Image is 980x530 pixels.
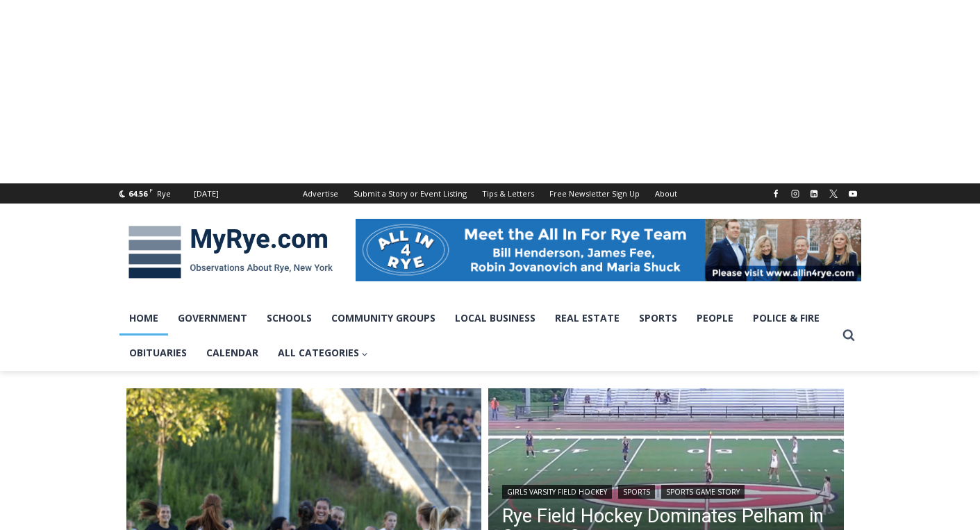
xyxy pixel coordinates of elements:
a: Local Business [445,301,545,336]
div: Rye [157,188,171,200]
a: Sports [618,485,655,499]
a: Schools [257,301,322,336]
img: MyRye.com [119,216,342,288]
div: | | [502,482,830,499]
a: Sports [629,301,687,336]
a: Obituaries [119,336,197,370]
img: All in for Rye [356,219,861,281]
nav: Primary Navigation [119,301,836,371]
a: YouTube [845,185,861,202]
span: F [149,186,153,194]
a: People [687,301,743,336]
a: Linkedin [806,185,822,202]
nav: Secondary Navigation [295,183,685,204]
a: Police & Fire [743,301,829,336]
span: 64.56 [128,188,147,199]
a: Submit a Story or Event Listing [346,183,474,204]
div: [DATE] [194,188,219,200]
a: Calendar [197,336,268,370]
span: All Categories [278,345,369,361]
a: About [647,183,685,204]
a: Government [168,301,257,336]
a: Advertise [295,183,346,204]
a: All Categories [268,336,379,370]
a: Home [119,301,168,336]
a: Tips & Letters [474,183,542,204]
a: Real Estate [545,301,629,336]
a: Sports Game Story [661,485,745,499]
a: Facebook [767,185,784,202]
a: X [825,185,842,202]
a: Free Newsletter Sign Up [542,183,647,204]
button: View Search Form [836,323,861,348]
a: Instagram [787,185,804,202]
a: Community Groups [322,301,445,336]
a: Girls Varsity Field Hockey [502,485,612,499]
